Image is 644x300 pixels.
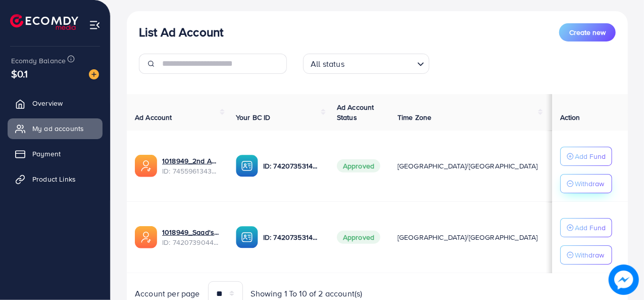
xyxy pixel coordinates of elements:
[11,66,28,81] span: $0.1
[162,237,220,247] span: ID: 7420739044696571920
[162,166,220,176] span: ID: 7455961343292669969
[139,25,223,39] h3: List Ad Account
[303,54,429,74] div: Search for option
[236,112,271,122] span: Your BC ID
[337,231,380,244] span: Approved
[135,288,200,299] span: Account per page
[398,232,538,242] span: [GEOGRAPHIC_DATA]/[GEOGRAPHIC_DATA]
[569,27,606,37] span: Create new
[560,174,612,193] button: Withdraw
[32,98,63,108] span: Overview
[337,159,380,173] span: Approved
[10,14,78,30] img: logo
[398,112,431,122] span: Time Zone
[560,218,612,237] button: Add Fund
[8,144,103,164] a: Payment
[560,112,580,122] span: Action
[32,149,61,159] span: Payment
[162,156,220,166] a: 1018949_2nd Ad Account_1735976294604
[251,288,363,299] span: Showing 1 To 10 of 2 account(s)
[575,150,606,162] p: Add Fund
[162,156,220,177] div: <span class='underline'>1018949_2nd Ad Account_1735976294604</span></br>7455961343292669969
[575,222,606,234] p: Add Fund
[162,227,220,237] a: 1018949_Saad's Ad_account_1727775458643
[612,268,636,292] img: image
[8,118,103,139] a: My ad accounts
[263,160,321,172] p: ID: 7420735314844663825
[135,226,157,248] img: ic-ads-acc.e4c84228.svg
[162,227,220,248] div: <span class='underline'>1018949_Saad's Ad_account_1727775458643</span></br>7420739044696571920
[560,147,612,166] button: Add Fund
[263,231,321,243] p: ID: 7420735314844663825
[135,112,172,122] span: Ad Account
[89,69,99,79] img: image
[236,155,258,177] img: ic-ba-acc.ded83a64.svg
[575,249,604,261] p: Withdraw
[398,161,538,171] span: [GEOGRAPHIC_DATA]/[GEOGRAPHIC_DATA]
[32,123,84,134] span: My ad accounts
[560,245,612,265] button: Withdraw
[559,23,616,41] button: Create new
[11,56,66,66] span: Ecomdy Balance
[8,93,103,113] a: Overview
[575,178,604,190] p: Withdraw
[135,155,157,177] img: ic-ads-acc.e4c84228.svg
[8,169,103,189] a: Product Links
[348,55,413,71] input: Search for option
[236,226,258,248] img: ic-ba-acc.ded83a64.svg
[32,174,76,184] span: Product Links
[89,19,101,31] img: menu
[309,57,346,71] span: All status
[337,102,374,122] span: Ad Account Status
